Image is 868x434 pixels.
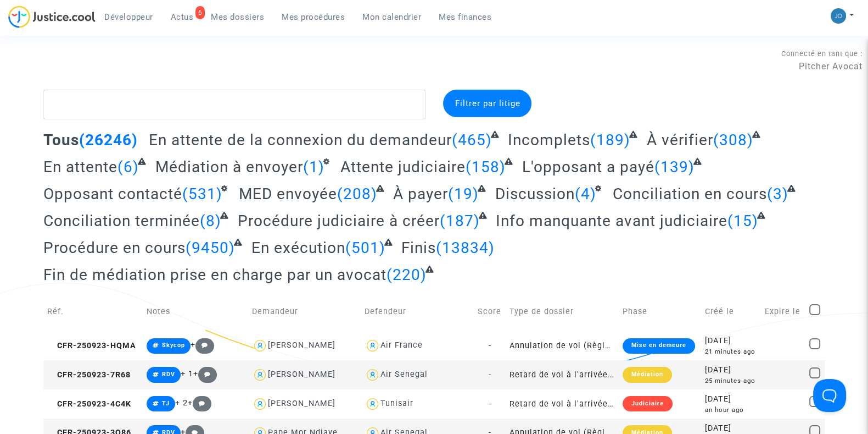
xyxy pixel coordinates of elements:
[401,239,436,257] span: Finis
[474,292,506,331] td: Score
[252,367,268,383] img: icon-user.svg
[193,369,217,378] span: +
[155,158,303,176] span: Médiation à envoyer
[590,131,630,149] span: (189)
[43,212,200,230] span: Conciliation terminée
[252,338,268,354] img: icon-user.svg
[380,340,423,350] div: Air France
[162,400,170,407] span: TJ
[813,379,846,412] iframe: Help Scout Beacon - Open
[612,185,766,203] span: Conciliation en cours
[162,371,175,378] span: RDV
[440,212,480,230] span: (187)
[181,369,193,378] span: + 1
[361,292,473,331] td: Defendeur
[337,185,377,203] span: (208)
[195,6,205,19] div: 6
[31,18,54,26] div: v 4.0.25
[191,340,214,349] span: +
[365,396,380,412] img: icon-user.svg
[182,185,222,203] span: (531)
[188,398,211,408] span: +
[393,185,448,203] span: À payer
[365,338,380,354] img: icon-user.svg
[522,158,654,176] span: L'opposant a payé
[705,393,757,405] div: [DATE]
[619,292,701,331] td: Phase
[387,266,427,284] span: (220)
[200,212,221,230] span: (8)
[43,239,186,257] span: Procédure en cours
[761,292,805,331] td: Expire le
[43,266,387,284] span: Fin de médiation prise en charge par un avocat
[362,12,421,22] span: Mon calendrier
[268,340,335,350] div: [PERSON_NAME]
[623,367,672,382] div: Médiation
[705,364,757,376] div: [DATE]
[489,399,491,409] span: -
[506,389,618,419] td: Retard de vol à l'arrivée (hors UE - Convention de [GEOGRAPHIC_DATA])
[273,9,354,25] a: Mes procédures
[137,65,168,72] div: Mots-clés
[496,212,727,230] span: Info manquante avant judiciaire
[506,360,618,389] td: Retard de vol à l'arrivée (hors UE - Convention de [GEOGRAPHIC_DATA])
[162,342,185,349] span: Skycop
[117,158,139,176] span: (6)
[282,12,345,22] span: Mes procédures
[345,239,385,257] span: (501)
[29,29,124,37] div: Domaine: [DOMAIN_NAME]
[43,131,79,149] span: Tous
[380,370,428,379] div: Air Senegal
[508,131,590,149] span: Incomplets
[171,12,194,22] span: Actus
[455,98,520,108] span: Filtrer par litige
[96,9,162,25] a: Développeur
[727,212,758,230] span: (15)
[252,396,268,412] img: icon-user.svg
[251,239,345,257] span: En exécution
[268,370,335,379] div: [PERSON_NAME]
[354,9,430,25] a: Mon calendrier
[436,239,495,257] span: (13834)
[18,18,26,26] img: logo_orange.svg
[575,185,596,203] span: (4)
[239,185,337,203] span: MED envoyée
[211,12,264,22] span: Mes dossiers
[439,12,491,22] span: Mes finances
[238,212,440,230] span: Procédure judiciaire à créer
[495,185,575,203] span: Discussion
[705,405,757,415] div: an hour ago
[781,50,863,58] span: Connecté en tant que :
[57,65,85,72] div: Domaine
[506,292,618,331] td: Type de dossier
[303,158,324,176] span: (1)
[506,331,618,360] td: Annulation de vol (Règlement CE n°261/2004)
[43,158,117,176] span: En attente
[8,6,96,28] img: jc-logo.svg
[47,341,136,350] span: CFR-250923-HQMA
[44,64,53,73] img: tab_domain_overview_orange.svg
[713,131,753,149] span: (308)
[766,185,788,203] span: (3)
[43,292,143,331] td: Réf.
[43,185,182,203] span: Opposant contacté
[489,341,491,350] span: -
[18,29,26,37] img: website_grey.svg
[162,9,203,25] a: 6Actus
[149,131,452,149] span: En attente de la connexion du demandeur
[701,292,761,331] td: Créé le
[125,64,133,73] img: tab_keywords_by_traffic_grey.svg
[143,292,248,331] td: Notes
[489,370,491,380] span: -
[831,8,846,24] img: 45a793c8596a0d21866ab9c5374b5e4b
[466,158,506,176] span: (158)
[365,367,380,383] img: icon-user.svg
[248,292,361,331] td: Demandeur
[448,185,479,203] span: (19)
[79,131,138,149] span: (26246)
[623,396,673,411] div: Judiciaire
[654,158,695,176] span: (139)
[452,131,492,149] span: (465)
[705,347,757,356] div: 21 minutes ago
[430,9,500,25] a: Mes finances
